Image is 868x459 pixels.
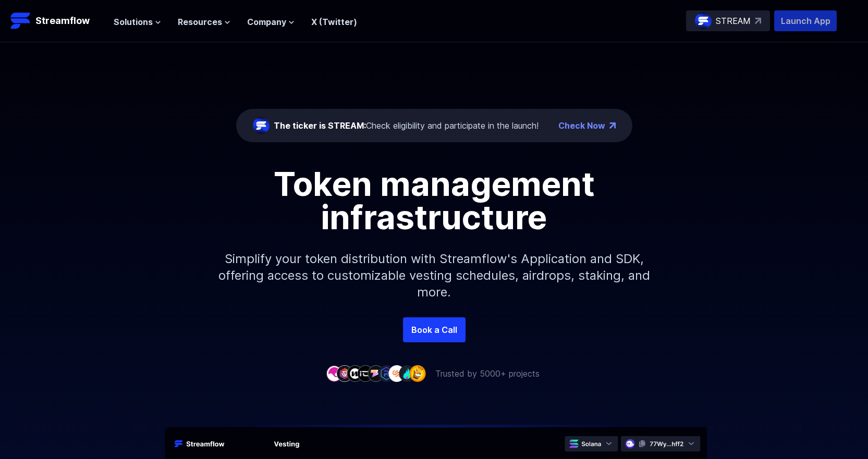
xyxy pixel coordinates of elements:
[311,17,357,27] a: X (Twitter)
[833,424,858,449] iframe: Intercom live chat
[247,16,295,28] button: Company
[378,365,395,381] img: company-6
[178,16,230,28] button: Resources
[326,365,343,381] img: company-1
[399,365,415,381] img: company-8
[178,16,222,28] span: Resources
[210,234,658,317] p: Simplify your token distribution with Streamflow's Application and SDK, offering access to custom...
[368,365,384,381] img: company-5
[558,119,605,132] a: Check Now
[409,365,426,381] img: company-9
[336,365,353,381] img: company-2
[347,365,363,381] img: company-3
[695,13,712,29] img: streamflow-logo-circle.png
[35,14,90,28] p: Streamflow
[774,10,837,31] button: Launch App
[247,16,286,28] span: Company
[200,167,669,234] h1: Token management infrastructure
[609,122,616,129] img: top-right-arrow.png
[403,317,466,342] a: Book a Call
[435,367,540,380] p: Trusted by 5000+ projects
[10,10,31,31] img: Streamflow Logo
[357,365,374,381] img: company-4
[274,120,366,131] span: The ticker is STREAM:
[388,365,405,381] img: company-7
[114,16,161,28] button: Solutions
[10,10,103,31] a: Streamflow
[686,10,770,31] a: STREAM
[114,16,153,28] span: Solutions
[716,15,751,27] p: STREAM
[253,117,270,134] img: streamflow-logo-circle.png
[755,18,761,24] img: top-right-arrow.svg
[274,119,539,132] div: Check eligibility and participate in the launch!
